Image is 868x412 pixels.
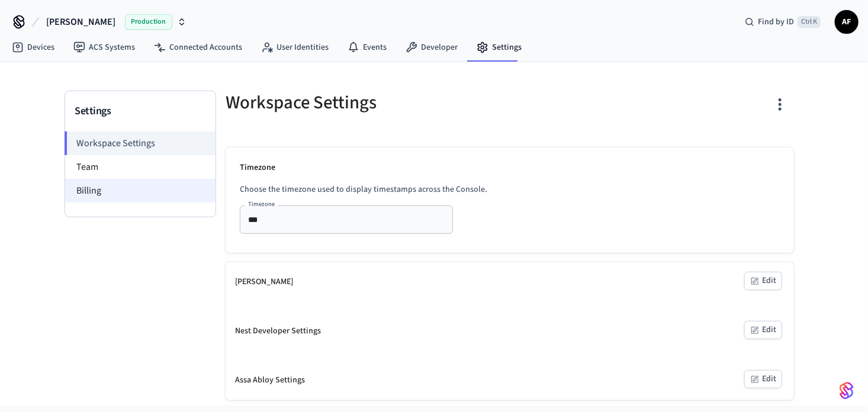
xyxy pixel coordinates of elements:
p: Timezone [240,162,780,174]
p: Choose the timezone used to display timestamps across the Console. [240,184,780,196]
a: Developer [396,37,467,58]
button: Edit [744,272,782,290]
li: Team [65,155,216,179]
h5: Workspace Settings [226,91,503,115]
li: Workspace Settings [65,131,216,155]
h3: Settings [75,103,206,120]
a: User Identities [252,37,338,58]
div: Nest Developer Settings [235,325,321,337]
button: Edit [744,370,782,388]
a: Devices [2,37,64,58]
label: Timezone [248,200,275,209]
span: [PERSON_NAME] [46,15,115,29]
span: Find by ID [758,16,794,28]
img: SeamLogoGradient.69752ec5.svg [840,381,854,400]
div: [PERSON_NAME] [235,276,293,288]
button: AF [835,10,859,34]
span: AF [836,11,857,33]
li: Billing [65,179,216,202]
div: Find by IDCtrl K [735,11,830,33]
a: ACS Systems [64,37,144,58]
button: Edit [744,321,782,339]
div: Assa Abloy Settings [235,374,305,387]
span: Ctrl K [798,16,821,28]
a: Settings [467,37,531,58]
a: Events [338,37,396,58]
span: Production [125,14,172,30]
a: Connected Accounts [144,37,252,58]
